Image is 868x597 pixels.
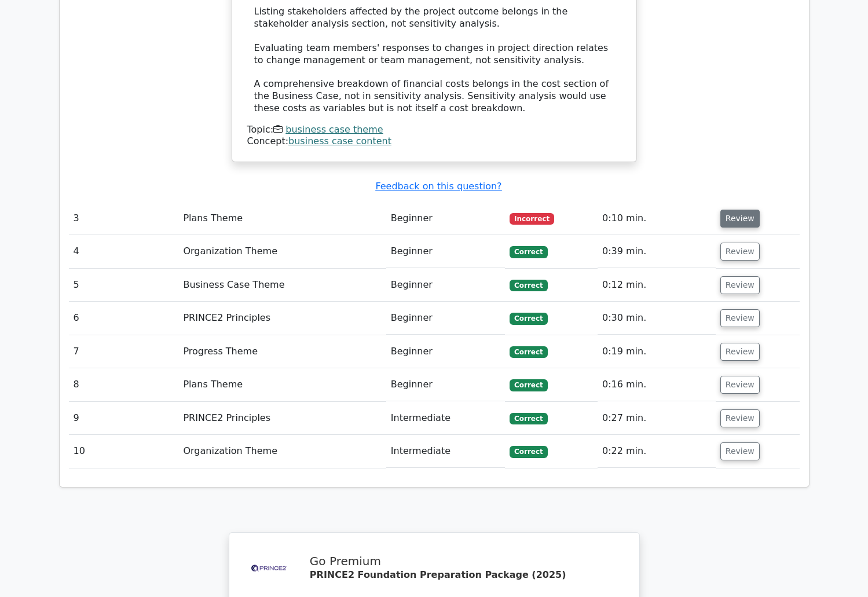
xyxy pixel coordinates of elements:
[598,302,716,335] td: 0:30 min.
[598,335,716,368] td: 0:19 min.
[69,235,179,268] td: 4
[285,124,383,135] a: business case theme
[386,269,505,302] td: Beginner
[720,343,760,361] button: Review
[375,181,501,192] a: Feedback on this question?
[386,235,505,268] td: Beginner
[69,269,179,302] td: 5
[720,276,760,294] button: Review
[178,402,386,435] td: PRINCE2 Principles
[510,313,547,324] span: Correct
[69,402,179,435] td: 9
[720,210,760,228] button: Review
[510,379,547,391] span: Correct
[510,246,547,258] span: Correct
[247,124,621,136] div: Topic:
[720,376,760,394] button: Review
[386,202,505,235] td: Beginner
[598,435,716,468] td: 0:22 min.
[720,442,760,460] button: Review
[386,368,505,401] td: Beginner
[69,302,179,335] td: 6
[178,435,386,468] td: Organization Theme
[598,368,716,401] td: 0:16 min.
[178,202,386,235] td: Plans Theme
[69,335,179,368] td: 7
[510,280,547,291] span: Correct
[288,135,391,146] a: business case content
[386,335,505,368] td: Beginner
[178,269,386,302] td: Business Case Theme
[720,243,760,261] button: Review
[386,435,505,468] td: Intermediate
[386,402,505,435] td: Intermediate
[598,202,716,235] td: 0:10 min.
[510,413,547,424] span: Correct
[386,302,505,335] td: Beginner
[178,335,386,368] td: Progress Theme
[598,269,716,302] td: 0:12 min.
[69,202,179,235] td: 3
[178,235,386,268] td: Organization Theme
[598,235,716,268] td: 0:39 min.
[247,135,621,148] div: Concept:
[510,213,554,225] span: Incorrect
[598,402,716,435] td: 0:27 min.
[69,368,179,401] td: 8
[720,409,760,427] button: Review
[178,302,386,335] td: PRINCE2 Principles
[720,309,760,327] button: Review
[510,346,547,358] span: Correct
[178,368,386,401] td: Plans Theme
[510,446,547,457] span: Correct
[69,435,179,468] td: 10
